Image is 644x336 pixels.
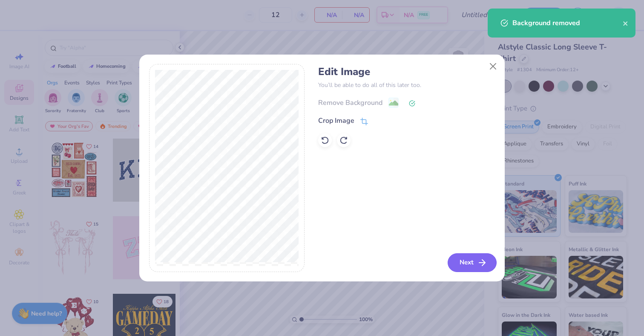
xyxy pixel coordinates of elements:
button: close [623,18,629,28]
button: Next [448,253,497,272]
div: Background removed [512,18,623,28]
h4: Edit Image [318,66,495,78]
button: Close [485,58,501,74]
div: Crop Image [318,116,354,126]
p: You’ll be able to do all of this later too. [318,81,495,90]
